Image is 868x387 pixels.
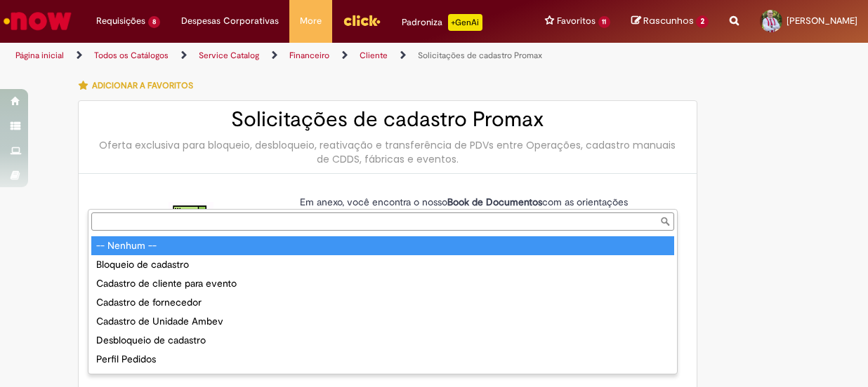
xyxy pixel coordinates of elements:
[91,274,674,293] div: Cadastro de cliente para evento
[91,255,674,274] div: Bloqueio de cadastro
[91,350,674,369] div: Perfil Pedidos
[91,293,674,312] div: Cadastro de fornecedor
[91,236,674,255] div: -- Nenhum --
[91,312,674,331] div: Cadastro de Unidade Ambev
[91,331,674,350] div: Desbloqueio de cadastro
[88,233,677,374] ul: Tipo de solicitação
